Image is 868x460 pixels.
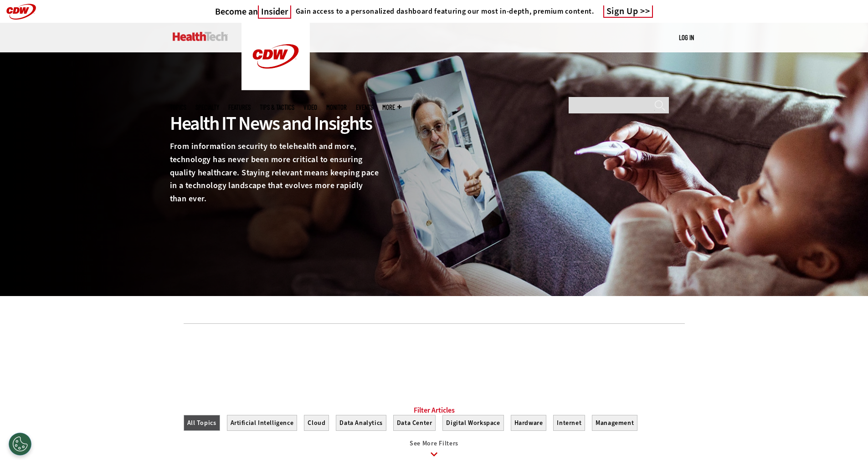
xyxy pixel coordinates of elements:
button: Digital Workspace [442,415,503,431]
button: Artificial Intelligence [227,415,298,431]
button: Open Preferences [9,433,31,455]
button: Cloud [304,415,329,431]
a: MonITor [326,104,347,111]
span: Specialty [195,104,219,111]
a: Filter Articles [414,406,455,415]
h3: Become an [215,6,291,17]
iframe: advertisement [268,337,600,378]
button: Management [592,415,637,431]
a: Video [303,104,317,111]
button: All Topics [184,415,220,431]
button: Internet [553,415,585,431]
a: Features [228,104,251,111]
div: Health IT News and Insights [170,111,381,136]
a: Log in [679,33,694,41]
div: Cookies Settings [9,433,31,455]
a: Gain access to a personalized dashboard featuring our most in-depth, premium content. [291,7,594,16]
span: Topics [170,104,186,111]
span: Insider [258,5,291,19]
div: User menu [679,33,694,42]
img: Home [241,23,310,90]
a: Become anInsider [215,6,291,17]
a: CDW [241,83,310,92]
a: Sign Up [603,5,653,18]
p: From information security to telehealth and more, technology has never been more critical to ensu... [170,140,381,205]
button: Hardware [511,415,547,431]
button: Data Center [393,415,436,431]
h4: Gain access to a personalized dashboard featuring our most in-depth, premium content. [296,7,594,16]
img: Home [173,32,228,41]
button: Data Analytics [336,415,386,431]
span: More [382,104,401,111]
a: Events [356,104,373,111]
a: Tips & Tactics [260,104,294,111]
span: See More Filters [410,439,458,448]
